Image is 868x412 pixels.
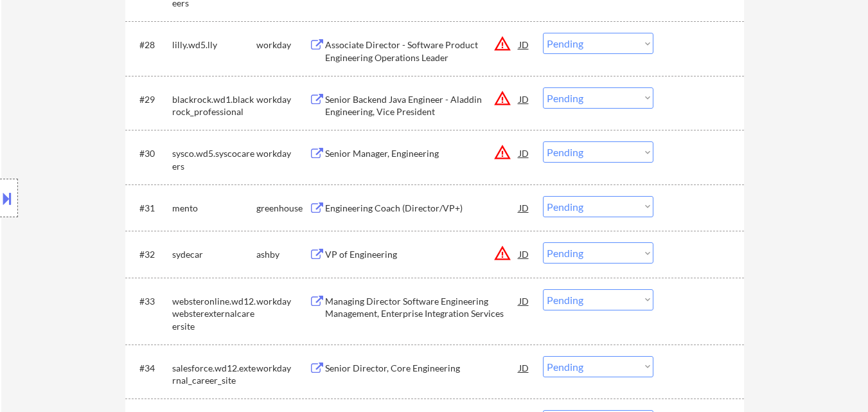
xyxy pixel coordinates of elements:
div: JD [518,196,531,219]
div: Engineering Coach (Director/VP+) [325,202,519,215]
div: Senior Backend Java Engineer - Aladdin Engineering, Vice President [325,93,519,118]
button: warning_amber [493,35,511,53]
div: workday [256,295,309,308]
div: #28 [139,39,162,51]
button: warning_amber [493,244,511,262]
div: VP of Engineering [325,248,519,261]
div: ashby [256,248,309,261]
div: workday [256,39,309,51]
div: workday [256,362,309,375]
div: lilly.wd5.lly [172,39,256,51]
div: JD [518,289,531,312]
button: warning_amber [493,143,511,161]
div: Senior Manager, Engineering [325,147,519,160]
div: JD [518,87,531,111]
div: JD [518,242,531,265]
div: greenhouse [256,202,309,215]
button: warning_amber [493,89,511,107]
div: salesforce.wd12.external_career_site [172,362,256,387]
div: Associate Director - Software Product Engineering Operations Leader [325,39,519,64]
div: #34 [139,362,162,375]
div: JD [518,141,531,165]
div: JD [518,356,531,379]
div: Senior Director, Core Engineering [325,362,519,375]
div: Managing Director Software Engineering Management, Enterprise Integration Services [325,295,519,320]
div: workday [256,147,309,160]
div: workday [256,93,309,106]
div: JD [518,33,531,56]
